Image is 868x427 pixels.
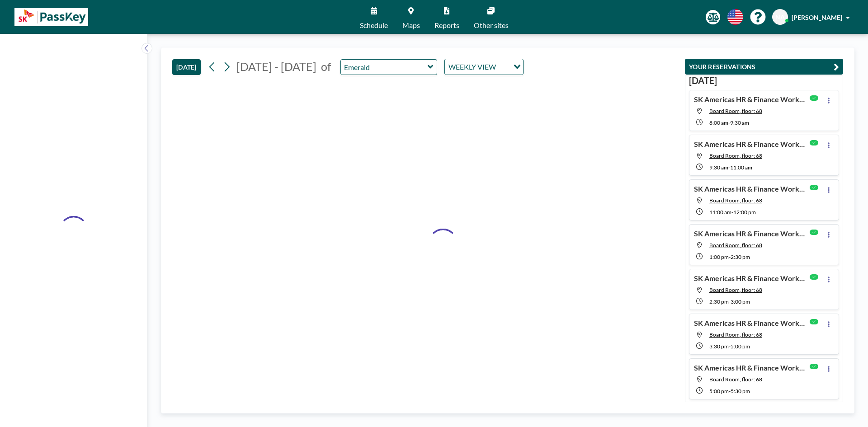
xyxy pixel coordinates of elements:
[709,242,762,249] span: Board Room, floor: 68
[360,22,388,29] span: Schedule
[730,164,752,171] span: 11:00 AM
[733,209,756,216] span: 12:00 PM
[709,197,762,204] span: Board Room, floor: 68
[694,229,807,238] h4: SK Americas HR & Finance Workshop
[709,286,762,293] span: Board Room, floor: 68
[694,184,807,193] h4: SK Americas HR & Finance Workshop
[729,343,731,350] span: -
[689,75,839,86] h3: [DATE]
[709,152,762,159] span: Board Room, floor: 68
[731,388,750,394] span: 5:30 PM
[709,119,728,126] span: 8:00 AM
[474,22,509,29] span: Other sites
[775,13,785,21] span: NA
[445,59,523,75] div: Search for option
[434,22,459,29] span: Reports
[172,59,201,75] button: [DATE]
[694,140,807,149] h4: SK Americas HR & Finance Workshop
[792,14,842,21] span: [PERSON_NAME]
[499,61,508,73] input: Search for option
[709,108,762,114] span: Board Room, floor: 68
[14,8,88,26] img: organization-logo
[709,376,762,383] span: Board Room, floor: 68
[709,331,762,338] span: Board Room, floor: 68
[731,298,750,305] span: 3:00 PM
[731,209,733,216] span: -
[694,319,807,328] h4: SK Americas HR & Finance Workshop
[729,253,731,260] span: -
[709,298,729,305] span: 2:30 PM
[709,253,729,260] span: 1:00 PM
[694,363,807,372] h4: SK Americas HR & Finance Workshop
[694,95,807,104] h4: SK Americas HR & Finance Workshop
[709,209,731,216] span: 11:00 AM
[341,60,428,75] input: Emerald
[728,164,730,171] span: -
[321,60,331,74] span: of
[402,22,420,29] span: Maps
[236,60,316,73] span: [DATE] - [DATE]
[694,274,807,283] h4: SK Americas HR & Finance Workshop
[709,388,729,394] span: 5:00 PM
[729,298,731,305] span: -
[709,164,728,171] span: 9:30 AM
[447,61,498,73] span: WEEKLY VIEW
[731,253,750,260] span: 2:30 PM
[685,59,843,75] button: YOUR RESERVATIONS
[728,119,730,126] span: -
[709,343,729,350] span: 3:30 PM
[731,343,750,350] span: 5:00 PM
[729,388,731,394] span: -
[730,119,749,126] span: 9:30 AM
